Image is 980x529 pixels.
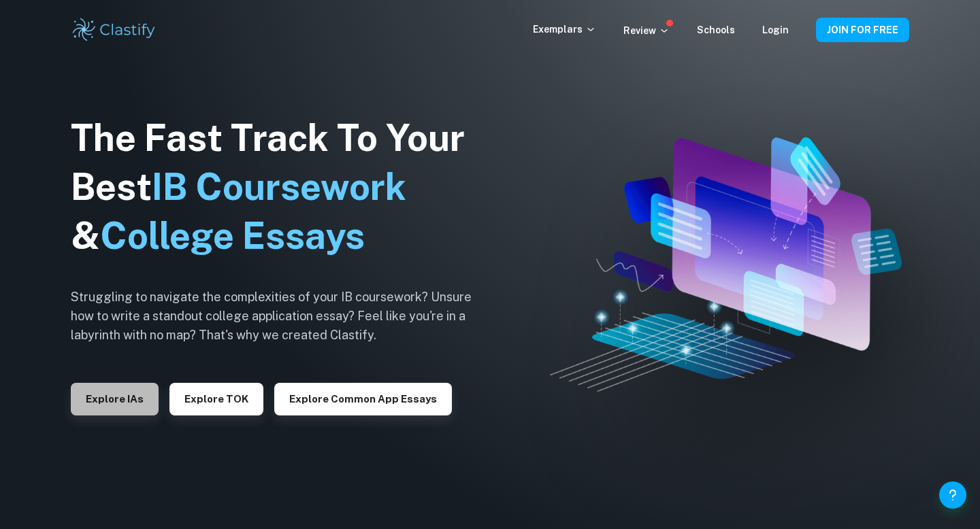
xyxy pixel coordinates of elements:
[533,22,596,37] p: Exemplars
[274,383,452,415] button: Explore Common App essays
[71,16,157,44] img: Clastify logo
[71,114,493,260] h1: The Fast Track To Your Best &
[623,23,670,38] p: Review
[169,392,263,405] a: Explore TOK
[697,24,735,35] a: Schools
[274,392,452,405] a: Explore Common App essays
[100,214,365,257] span: College Essays
[169,383,263,415] button: Explore TOK
[762,24,789,35] a: Login
[71,392,159,405] a: Explore IAs
[71,383,159,415] button: Explore IAs
[71,288,493,345] h6: Struggling to navigate the complexities of your IB coursework? Unsure how to write a standout col...
[152,165,406,208] span: IB Coursework
[550,137,902,391] img: Clastify hero
[939,481,966,509] button: Help and Feedback
[816,18,909,42] button: JOIN FOR FREE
